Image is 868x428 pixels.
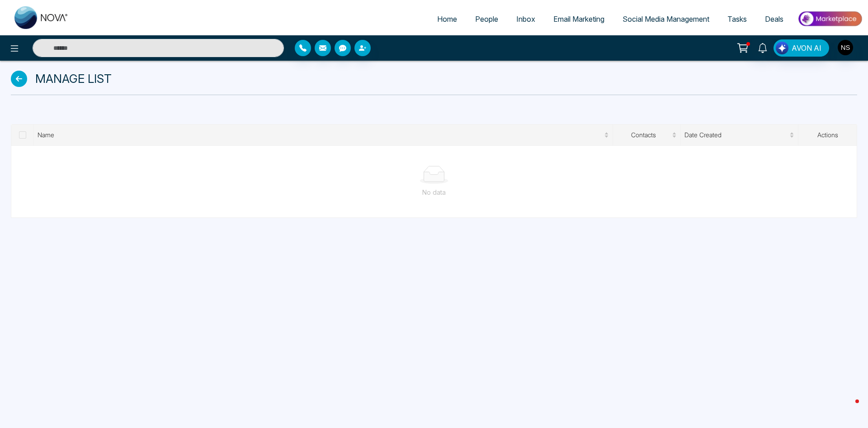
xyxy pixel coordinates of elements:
a: Home [428,10,466,28]
th: Name [34,125,613,146]
th: Actions [798,125,857,146]
th: Date Created [681,125,798,146]
span: Home [437,14,457,24]
span: Name [38,130,602,140]
iframe: Intercom live chat [837,397,859,419]
img: Lead Flow [776,42,788,54]
span: Contacts [617,130,670,140]
img: Nova CRM Logo [14,6,69,29]
span: Email Marketing [553,14,604,24]
span: Tasks [727,14,747,24]
div: No data [15,188,853,197]
a: Email Marketing [544,10,613,28]
span: Inbox [516,14,535,24]
a: Deals [756,10,793,28]
a: People [466,10,507,28]
img: Market-place.gif [797,9,863,29]
button: AVON AI [774,39,829,57]
span: Deals [765,14,783,24]
span: Social Media Management [623,14,709,24]
a: Social Media Management [613,10,718,28]
span: AVON AI [792,43,821,53]
a: Inbox [507,10,544,28]
span: Manage List [35,70,112,87]
a: Tasks [718,10,756,28]
th: Contacts [613,125,681,146]
span: People [475,14,498,24]
span: Date Created [684,130,788,140]
img: User Avatar [838,40,853,55]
